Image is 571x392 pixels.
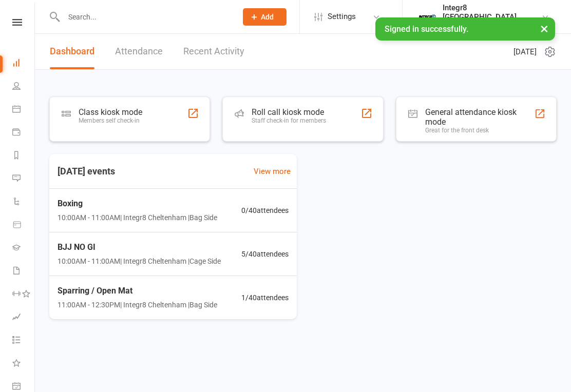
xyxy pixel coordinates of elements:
span: 0 / 40 attendees [241,205,289,216]
span: Signed in successfully. [385,24,468,34]
a: Attendance [115,34,163,69]
span: 5 / 40 attendees [241,248,289,260]
div: Roll call kiosk mode [252,107,326,117]
input: Search... [61,10,230,24]
span: 10:00AM - 11:00AM | Integr8 Cheltenham | Bag Side [58,212,217,223]
span: Settings [328,5,356,28]
div: Integr8 [GEOGRAPHIC_DATA] [443,3,541,22]
img: thumb_image1744271085.png [417,7,437,27]
div: General attendance kiosk mode [425,107,534,127]
button: Add [243,8,287,26]
button: × [535,17,554,40]
div: Class kiosk mode [79,107,142,117]
span: Sparring / Open Mat [58,284,217,298]
div: Staff check-in for members [252,117,326,124]
span: BJJ NO GI [58,241,221,254]
span: 11:00AM - 12:30PM | Integr8 Cheltenham | Bag Side [58,299,217,310]
a: What's New [12,352,35,376]
a: Assessments [12,306,35,329]
a: Reports [12,145,35,168]
a: Dashboard [50,34,94,69]
a: Dashboard [12,52,35,75]
a: People [12,75,35,99]
span: Boxing [58,197,217,210]
a: Payments [12,122,35,145]
a: Product Sales [12,214,35,237]
span: 1 / 40 attendees [241,292,289,303]
a: Recent Activity [183,34,244,69]
span: [DATE] [513,46,537,58]
a: View more [254,165,291,178]
span: Add [261,13,274,21]
div: Great for the front desk [425,127,534,134]
span: 10:00AM - 11:00AM | Integr8 Cheltenham | Cage Side [58,256,221,267]
a: Calendar [12,99,35,122]
div: Members self check-in [79,117,142,124]
h3: [DATE] events [49,162,123,181]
